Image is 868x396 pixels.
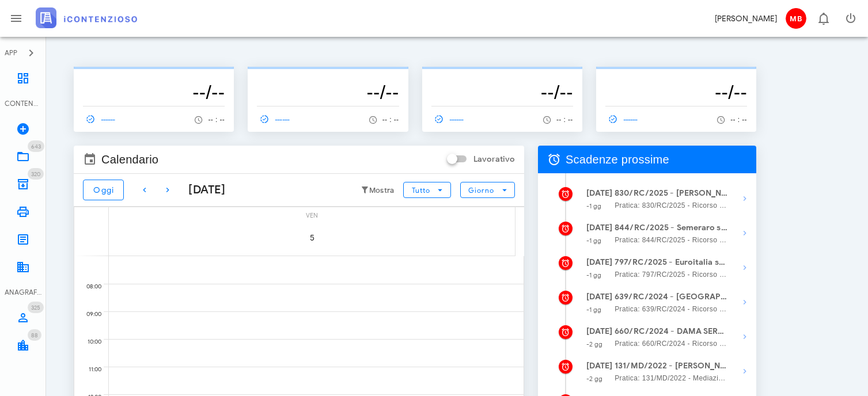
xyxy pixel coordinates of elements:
[586,202,602,210] small: -1 gg
[369,186,395,195] small: Mostra
[586,271,602,279] small: -1 gg
[257,71,399,81] p: --------------
[28,329,41,341] span: Distintivo
[411,186,430,195] span: Tutto
[556,116,573,124] span: -- : --
[586,361,613,371] strong: [DATE]
[730,116,747,124] span: -- : --
[615,222,728,234] strong: 844/RC/2025 - Semeraro srl - Depositare Documenti per Udienza
[31,332,38,339] span: 88
[431,71,573,81] p: --------------
[36,7,137,28] img: logo-text-2x.png
[5,98,41,109] div: CONTENZIOSO
[733,360,756,383] button: Mostra dettagli
[782,5,809,32] button: MB
[615,187,728,200] strong: 830/RC/2025 - [PERSON_NAME] - Depositare Documenti per Udienza
[615,338,728,349] span: Pratica: 660/RC/2024 - Ricorso contro Agenzia delle entrate-Riscossione (Udienza)
[101,150,158,169] span: Calendario
[615,269,728,280] span: Pratica: 797/RC/2025 - Ricorso contro Creset spa (Udienza)
[83,180,124,200] button: Oggi
[586,188,613,198] strong: [DATE]
[586,257,613,267] strong: [DATE]
[74,280,104,293] div: 08:00
[83,71,225,81] p: --------------
[786,8,806,29] span: MB
[74,308,104,321] div: 09:00
[733,325,756,348] button: Mostra dettagli
[715,13,777,25] div: [PERSON_NAME]
[31,304,40,311] span: 325
[74,363,104,376] div: 11:00
[605,81,747,104] h3: --/--
[615,303,728,315] span: Pratica: 639/RC/2024 - Ricorso contro Agenzia delle entrate-Riscossione (Udienza)
[468,186,495,195] span: Giorno
[109,207,515,222] div: ven
[257,114,290,124] span: ------
[431,114,465,124] span: ------
[615,372,728,384] span: Pratica: 131/MD/2022 - Mediazione / Reclamo contro Agenzia delle entrate-Riscossione (Udienza)
[431,111,469,127] a: ------
[586,237,602,245] small: -1 gg
[586,223,613,233] strong: [DATE]
[28,302,44,313] span: Distintivo
[586,292,613,302] strong: [DATE]
[431,81,573,104] h3: --/--
[605,71,747,81] p: --------------
[83,114,116,124] span: ------
[31,143,41,150] span: 643
[83,81,225,104] h3: --/--
[382,116,399,124] span: -- : --
[28,168,44,180] span: Distintivo
[733,187,756,210] button: Mostra dettagli
[93,185,114,195] span: Oggi
[83,111,121,127] a: ------
[296,222,328,254] button: 5
[28,140,44,152] span: Distintivo
[733,222,756,245] button: Mostra dettagli
[586,326,613,336] strong: [DATE]
[615,256,728,269] strong: 797/RC/2025 - Euroitalia srl - Invio Memorie per Udienza
[460,182,515,198] button: Giorno
[296,233,328,243] span: 5
[586,306,602,314] small: -1 gg
[615,325,728,338] strong: 660/RC/2024 - DAMA SERVICE INDUSTRY srl - Impugnare la Decisione del Giudice (Favorevole)
[403,182,450,198] button: Tutto
[473,154,515,165] label: Lavorativo
[615,200,728,211] span: Pratica: 830/RC/2025 - Ricorso contro Agenzia delle entrate-Riscossione (Udienza)
[809,5,837,32] button: Distintivo
[5,287,41,298] div: ANAGRAFICA
[605,111,643,127] a: ------
[257,81,399,104] h3: --/--
[605,114,639,124] span: ------
[257,111,295,127] a: ------
[615,234,728,246] span: Pratica: 844/RC/2025 - Ricorso contro Comune Carovigno (Udienza)
[74,336,104,348] div: 10:00
[586,340,603,348] small: -2 gg
[615,360,728,372] strong: 131/MD/2022 - [PERSON_NAME] - Impugnare la Decisione del Giudice (Favorevole)
[733,291,756,314] button: Mostra dettagli
[615,291,728,303] strong: 639/RC/2024 - [GEOGRAPHIC_DATA][PERSON_NAME] Presentarsi in Udienza
[733,256,756,279] button: Mostra dettagli
[208,116,225,124] span: -- : --
[179,181,225,199] div: [DATE]
[566,150,669,169] span: Scadenze prossime
[586,375,603,383] small: -2 gg
[31,170,40,178] span: 320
